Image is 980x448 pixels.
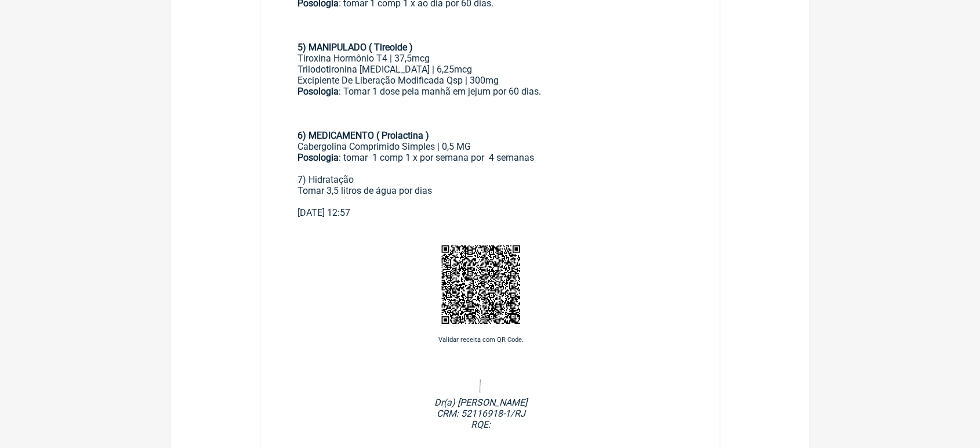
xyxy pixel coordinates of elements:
strong: Posologia [297,86,339,97]
div: Excipiente De Liberação Modificada Qsp | 300mg [297,75,683,86]
div: : Tomar 1 dose pela manhã em jejum por 60 dias. [297,86,683,130]
div: Tiroxina Hormônio T4 | 37,5mcg [297,53,683,64]
div: Triiodotironina [MEDICAL_DATA] | 6,25mcg [297,64,683,75]
div: : tomar 1 comp 1 x por semana por 4 semanas 7) Hidratação Tomar 3,5 litros de água por dias [297,152,683,207]
p: RQE: [260,419,701,430]
p: CRM: 52116918-1/RJ [260,408,701,419]
strong: 6) MEDICAMENTO ( Prolactina ) [297,130,429,141]
img: 9d4Pt2JoAAQIECBAgQIDAUQEBpNtAgAABAgQIECBAgAABAgQIECBAgEAxAQFkMVqFCRAgQIAAAQIECBAgQIAAAQIECBAQQLoD... [459,377,503,395]
strong: 5) MANIPULADO ( Tireoide ) [297,42,413,53]
p: Validar receita com QR Code. [260,336,701,344]
div: Cabergolina Comprimido Simples | 0,5 MG [297,141,683,152]
p: Dr(a) [PERSON_NAME] [260,397,701,408]
div: [DATE] 12:57 [297,207,683,218]
img: O+Q95zuZL6wAAAAASUVORK5CYII= [437,241,524,328]
strong: Posologia [297,152,339,163]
